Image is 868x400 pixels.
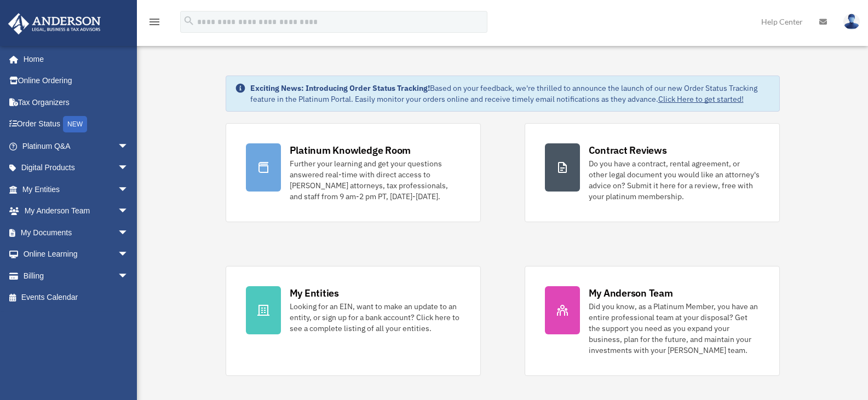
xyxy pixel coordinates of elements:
[118,200,140,223] span: arrow_drop_down
[525,266,780,376] a: My Anderson Team Did you know, as a Platinum Member, you have an entire professional team at your...
[226,266,481,376] a: My Entities Looking for an EIN, want to make an update to an entity, or sign up for a bank accoun...
[118,135,140,158] span: arrow_drop_down
[290,143,411,157] div: Platinum Knowledge Room
[8,91,145,113] a: Tax Organizers
[290,301,461,334] div: Looking for an EIN, want to make an update to an entity, or sign up for a bank account? Click her...
[148,15,161,28] i: menu
[118,244,140,266] span: arrow_drop_down
[8,265,145,287] a: Billingarrow_drop_down
[589,158,760,202] div: Do you have a contract, rental agreement, or other legal document you would like an attorney's ad...
[8,178,145,200] a: My Entitiesarrow_drop_down
[8,48,140,70] a: Home
[525,123,780,222] a: Contract Reviews Do you have a contract, rental agreement, or other legal document you would like...
[183,15,195,27] i: search
[8,287,145,309] a: Events Calendar
[8,135,145,157] a: Platinum Q&Aarrow_drop_down
[843,14,860,30] img: User Pic
[118,178,140,201] span: arrow_drop_down
[8,200,145,222] a: My Anderson Teamarrow_drop_down
[8,70,145,92] a: Online Ordering
[290,158,461,202] div: Further your learning and get your questions answered real-time with direct access to [PERSON_NAM...
[5,13,104,34] img: Anderson Advisors Platinum Portal
[589,143,667,157] div: Contract Reviews
[8,113,145,136] a: Order StatusNEW
[8,222,145,244] a: My Documentsarrow_drop_down
[63,116,87,132] div: NEW
[589,301,760,356] div: Did you know, as a Platinum Member, you have an entire professional team at your disposal? Get th...
[118,157,140,179] span: arrow_drop_down
[118,265,140,287] span: arrow_drop_down
[118,222,140,244] span: arrow_drop_down
[589,286,673,300] div: My Anderson Team
[250,83,430,93] strong: Exciting News: Introducing Order Status Tracking!
[250,83,771,105] div: Based on your feedback, we're thrilled to announce the launch of our new Order Status Tracking fe...
[658,94,744,104] a: Click Here to get started!
[8,157,145,179] a: Digital Productsarrow_drop_down
[148,19,161,28] a: menu
[226,123,481,222] a: Platinum Knowledge Room Further your learning and get your questions answered real-time with dire...
[8,244,145,265] a: Online Learningarrow_drop_down
[290,286,339,300] div: My Entities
